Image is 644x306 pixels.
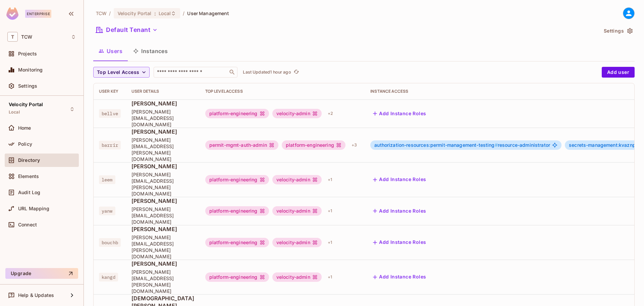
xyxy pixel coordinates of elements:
[99,109,121,118] span: bellve
[99,175,115,184] span: leem
[131,89,195,94] div: User Details
[370,206,429,216] button: Add Instance Roles
[131,171,195,197] span: [PERSON_NAME][EMAIL_ADDRESS][PERSON_NAME][DOMAIN_NAME]
[325,108,336,119] div: + 2
[18,83,37,89] span: Settings
[97,68,139,77] span: Top Level Access
[205,109,269,118] div: platform-engineering
[99,89,121,94] div: User Key
[131,225,195,233] span: [PERSON_NAME]
[6,7,18,20] img: SReyMgAAAABJRU5ErkJggg==
[370,108,429,119] button: Add Instance Roles
[131,197,195,205] span: [PERSON_NAME]
[272,206,322,216] div: velocity-admin
[131,269,195,294] span: [PERSON_NAME][EMAIL_ADDRESS][PERSON_NAME][DOMAIN_NAME]
[93,43,128,59] button: Users
[292,68,301,76] button: refresh
[131,234,195,260] span: [PERSON_NAME][EMAIL_ADDRESS][PERSON_NAME][DOMAIN_NAME]
[205,272,269,282] div: platform-engineering
[349,140,360,150] div: + 3
[374,142,550,148] span: resource-administrator
[128,43,173,59] button: Instances
[131,206,195,225] span: [PERSON_NAME][EMAIL_ADDRESS][DOMAIN_NAME]
[131,260,195,267] span: [PERSON_NAME]
[18,222,37,227] span: Connect
[272,109,322,118] div: velocity-admin
[9,110,20,115] span: Local
[18,206,49,211] span: URL Mapping
[187,10,229,16] span: User Management
[601,26,635,36] button: Settings
[282,140,345,150] div: platform-engineering
[205,140,278,150] div: permit-mgmt-auth-admin
[370,272,429,282] button: Add Instance Roles
[7,32,18,42] span: T
[205,175,269,184] div: platform-engineering
[18,67,43,73] span: Monitoring
[131,100,195,107] span: [PERSON_NAME]
[93,67,150,78] button: Top Level Access
[18,158,40,163] span: Directory
[272,175,322,184] div: velocity-admin
[325,272,335,282] div: + 1
[325,206,335,216] div: + 1
[154,11,156,16] span: :
[18,51,37,56] span: Projects
[109,10,111,16] li: /
[99,238,121,247] span: bouchb
[131,128,195,135] span: [PERSON_NAME]
[243,70,291,75] p: Last Updated 1 hour ago
[325,174,335,185] div: + 1
[325,237,335,248] div: + 1
[18,174,39,179] span: Elements
[183,10,184,16] li: /
[602,67,635,78] button: Add user
[291,68,301,76] span: Click to refresh data
[93,25,160,35] button: Default Tenant
[272,272,322,282] div: velocity-admin
[370,237,429,248] button: Add Instance Roles
[131,108,195,128] span: [PERSON_NAME][EMAIL_ADDRESS][DOMAIN_NAME]
[293,69,299,76] span: refresh
[205,89,360,94] div: Top Level Access
[18,125,31,131] span: Home
[205,238,269,247] div: platform-engineering
[25,10,51,18] div: Enterprise
[370,174,429,185] button: Add Instance Roles
[21,34,32,40] span: Workspace: TCW
[272,238,322,247] div: velocity-admin
[99,141,121,149] span: barrir
[118,10,152,16] span: Velocity Portal
[205,206,269,216] div: platform-engineering
[159,10,171,16] span: Local
[374,142,498,148] span: authorization-resources:permit-management-testing
[131,137,195,162] span: [PERSON_NAME][EMAIL_ADDRESS][PERSON_NAME][DOMAIN_NAME]
[99,207,115,215] span: yanw
[18,190,40,195] span: Audit Log
[131,163,195,170] span: [PERSON_NAME]
[495,142,498,148] span: #
[9,102,43,107] span: Velocity Portal
[18,141,32,147] span: Policy
[96,10,106,16] span: the active workspace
